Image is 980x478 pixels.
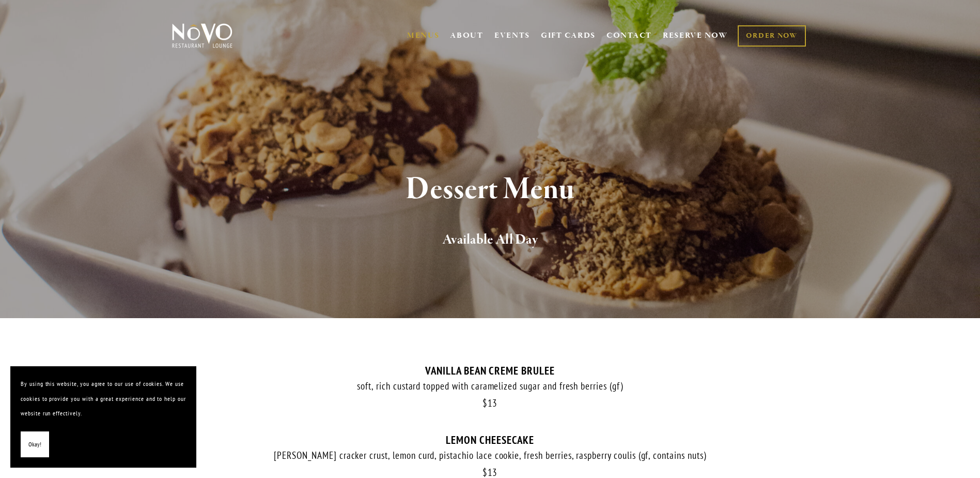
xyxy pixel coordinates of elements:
[170,449,811,462] div: [PERSON_NAME] cracker crust, lemon curd, pistachio lace cookie, fresh berries, raspberry coulis (...
[189,173,791,206] h1: Dessert Menu
[189,229,791,251] h2: Available All Day
[21,377,186,421] p: By using this website, you agree to our use of cookies. We use cookies to provide you with a grea...
[170,397,811,409] div: 13
[170,380,811,393] div: soft, rich custard topped with caramelized sugar and fresh berries (gf)
[170,23,235,49] img: Novo Restaurant &amp; Lounge
[450,31,484,41] a: ABOUT
[494,31,530,41] a: EVENTS
[170,364,811,377] div: VANILLA BEAN CREME BRULEE
[541,26,596,46] a: GIFT CARDS
[21,431,49,458] button: Okay!
[170,434,811,446] div: LEMON CHEESECAKE
[483,397,488,409] span: $
[663,26,728,46] a: RESERVE NOW
[28,437,41,452] span: Okay!
[407,31,440,41] a: MENUS
[10,366,196,468] section: Cookie banner
[606,26,652,46] a: CONTACT
[738,25,805,47] a: ORDER NOW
